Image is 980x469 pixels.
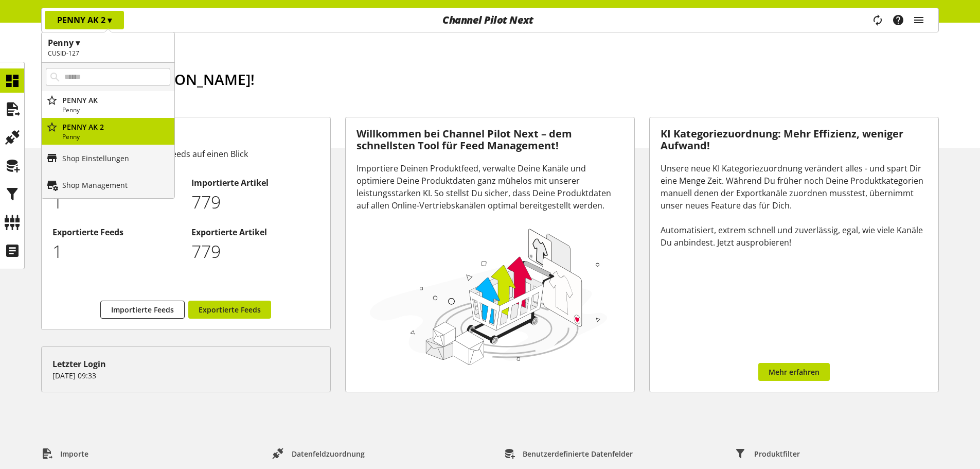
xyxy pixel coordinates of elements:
[769,367,819,377] span: Mehr erfahren
[100,301,185,319] a: Importierte Feeds
[60,448,88,459] span: Importe
[42,171,174,198] a: Shop Management
[52,238,181,265] p: 1
[62,121,170,132] p: PENNY AK 2
[52,226,181,238] h2: Exportierte Feeds
[62,106,170,115] p: Penny
[52,370,319,381] p: [DATE] 09:33
[57,94,939,107] h2: [DATE] ist der [DATE]
[52,358,319,370] div: Letzter Login
[661,162,928,249] div: Unsere neue KI Kategoriezuordnung verändert alles - und spart Dir eine Menge Zeit. Während Du frü...
[357,162,623,212] div: Importiere Deinen Produktfeed, verwalte Deine Kanäle und optimiere Deine Produktdaten ganz mühelo...
[661,128,928,151] h3: KI Kategoriezuordnung: Mehr Effizienz, weniger Aufwand!
[191,226,319,238] h2: Exportierte Artikel
[264,444,373,463] a: Datenfeldzuordnung
[62,180,128,190] p: Shop Management
[41,8,939,32] nav: main navigation
[42,145,174,171] a: Shop Einstellungen
[754,448,800,459] span: Produktfilter
[62,132,170,142] p: Penny
[199,304,261,315] span: Exportierte Feeds
[52,128,319,144] h3: Feed-Übersicht
[52,189,181,215] p: 1
[188,301,271,319] a: Exportierte Feeds
[48,49,168,58] h2: CUSID-127
[758,363,830,381] a: Mehr erfahren
[108,14,112,26] span: ▾
[57,14,112,26] p: PENNY AK 2
[292,448,365,459] span: Datenfeldzuordnung
[52,148,319,160] div: Alle Informationen zu Deinen Feeds auf einen Blick
[62,153,129,164] p: Shop Einstellungen
[62,95,170,106] p: PENNY AK
[191,238,319,265] p: 779
[191,189,319,215] p: 779
[33,444,97,463] a: Importe
[191,177,319,189] h2: Importierte Artikel
[495,444,641,463] a: Benutzerdefinierte Datenfelder
[367,224,611,368] img: 78e1b9dcff1e8392d83655fcfc870417.svg
[357,128,623,151] h3: Willkommen bei Channel Pilot Next – dem schnellsten Tool für Feed Management!
[727,444,808,463] a: Produktfilter
[111,304,174,315] span: Importierte Feeds
[48,37,168,49] h1: Penny ▾
[523,448,633,459] span: Benutzerdefinierte Datenfelder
